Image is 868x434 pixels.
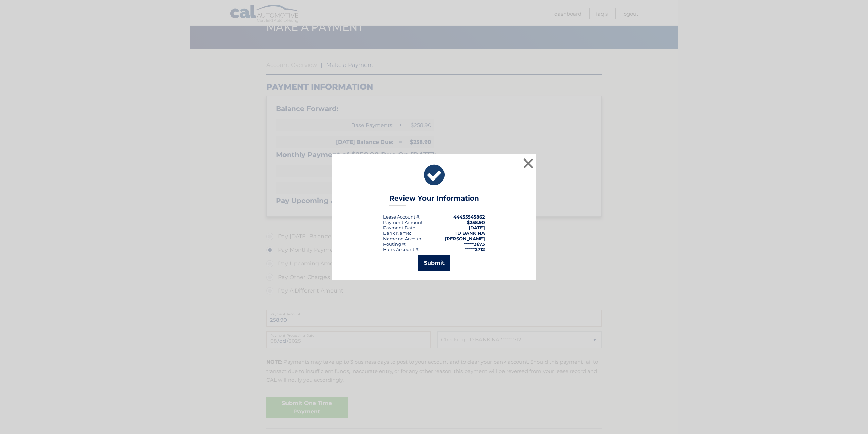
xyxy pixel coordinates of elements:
h3: Review Your Information [389,194,479,206]
div: Payment Amount: [383,220,424,225]
span: Payment Date [383,225,415,230]
div: Lease Account #: [383,214,420,220]
div: Bank Name: [383,230,411,236]
button: Submit [418,255,450,271]
strong: 44455545862 [453,214,485,220]
div: : [383,225,416,230]
strong: [PERSON_NAME] [445,236,485,241]
button: × [521,156,535,170]
div: Bank Account #: [383,247,419,252]
strong: TD BANK NA [455,230,485,236]
div: Routing #: [383,241,406,247]
div: Name on Account: [383,236,424,241]
span: $258.90 [467,220,485,225]
span: [DATE] [469,225,485,230]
